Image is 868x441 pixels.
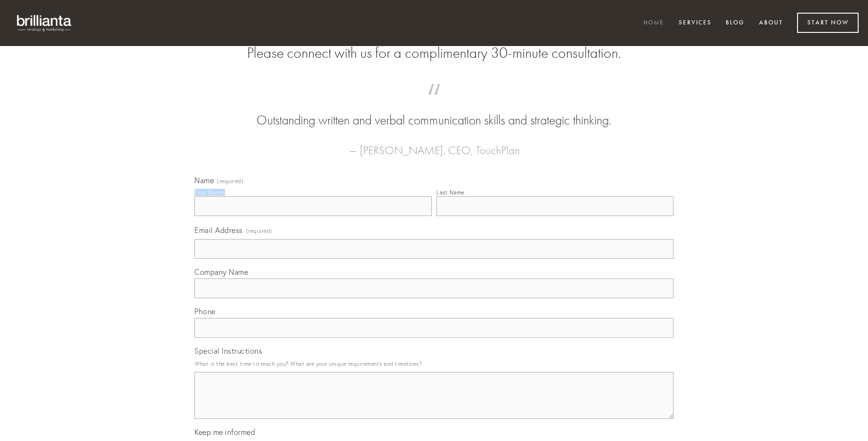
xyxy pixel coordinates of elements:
[436,189,465,196] div: Last Name
[194,357,674,370] p: What is the best time to reach you? What are your unique requirements and timelines?
[194,346,262,356] span: Special Instructions
[753,15,789,31] a: About
[209,130,659,160] figcaption: — [PERSON_NAME], CEO, TouchPlan
[637,15,670,31] a: Home
[9,9,80,37] img: brillianta - research, strategy, marketing
[217,178,243,184] span: (required)
[246,224,272,237] span: (required)
[194,44,674,62] h2: Please connect with us for a complimentary 30-minute consultation.
[194,307,216,316] span: Phone
[209,93,659,111] span: “
[194,189,223,196] div: First Name
[673,15,718,31] a: Services
[720,15,751,31] a: Blog
[194,225,243,235] span: Email Address
[194,427,255,437] span: Keep me informed
[194,267,248,277] span: Company Name
[797,13,859,33] a: Start Now
[194,176,214,185] span: Name
[209,93,659,130] blockquote: Outstanding written and verbal communication skills and strategic thinking.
